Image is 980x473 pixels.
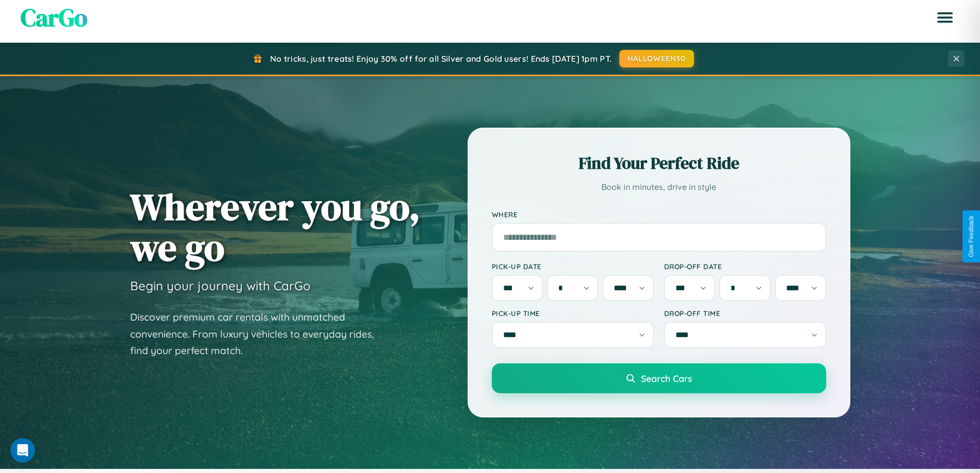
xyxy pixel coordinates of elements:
[492,262,654,271] label: Pick-up Date
[270,54,612,64] span: No tricks, just treats! Enjoy 30% off for all Silver and Gold users! Ends [DATE] 1pm PT.
[492,309,654,318] label: Pick-up Time
[21,1,87,34] span: CarGo
[492,180,826,195] p: Book in minutes, drive in style
[492,152,826,174] h2: Find Your Perfect Ride
[664,262,826,271] label: Drop-off Date
[619,50,694,67] button: HALLOWEEN30
[492,363,826,393] button: Search Cars
[130,309,387,359] p: Discover premium car rentals with unmatched convenience. From luxury vehicles to everyday rides, ...
[130,278,311,293] h3: Begin your journey with CarGo
[641,373,692,384] span: Search Cars
[130,186,420,268] h1: Wherever you go, we go
[10,438,35,463] iframe: Intercom live chat
[931,3,959,32] button: Open menu
[492,210,826,219] label: Where
[664,309,826,318] label: Drop-off Time
[968,216,975,257] div: Give Feedback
